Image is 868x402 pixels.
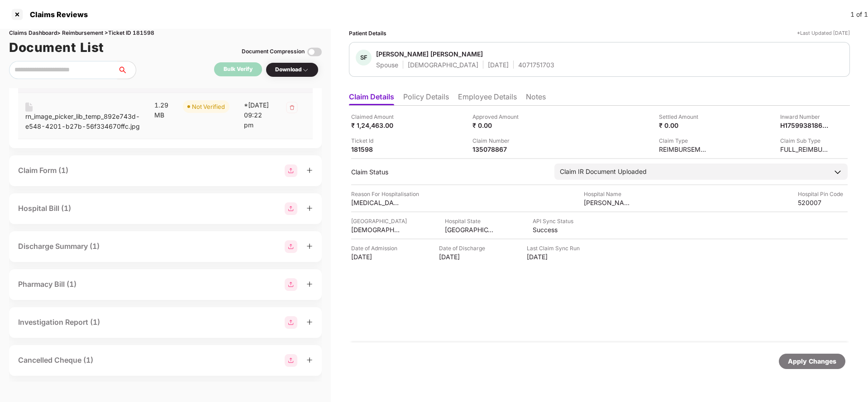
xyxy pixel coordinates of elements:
li: Employee Details [458,92,517,105]
div: REIMBURSEMENT [659,145,709,154]
h1: Document List [9,37,104,57]
img: svg+xml;base64,PHN2ZyBpZD0iR3JvdXBfMjg4MTMiIGRhdGEtbmFtZT0iR3JvdXAgMjg4MTMiIHhtbG5zPSJodHRwOi8vd3... [285,164,297,177]
div: Cancelled Cheque (1) [18,355,93,366]
div: [DATE] [351,252,401,261]
div: Discharge Summary (1) [18,241,100,252]
div: Hospital Bill (1) [18,203,71,214]
span: plus [306,357,313,363]
div: Hospital State [445,217,495,225]
img: svg+xml;base64,PHN2ZyB4bWxucz0iaHR0cDovL3d3dy53My5vcmcvMjAwMC9zdmciIHdpZHRoPSIzMiIgaGVpZ2h0PSIzMi... [285,100,299,115]
div: API Sync Status [533,217,573,225]
button: search [117,61,136,79]
div: Approved Amount [472,112,522,121]
img: svg+xml;base64,PHN2ZyB4bWxucz0iaHR0cDovL3d3dy53My5vcmcvMjAwMC9zdmciIHdpZHRoPSIxNiIgaGVpZ2h0PSIyMC... [25,103,33,112]
div: *Last Updated [DATE] [797,29,850,37]
div: FULL_REIMBURSEMENT [780,145,830,154]
div: Date of Admission [351,244,401,252]
img: svg+xml;base64,PHN2ZyBpZD0iR3JvdXBfMjg4MTMiIGRhdGEtbmFtZT0iR3JvdXAgMjg4MTMiIHhtbG5zPSJodHRwOi8vd3... [285,240,297,253]
div: Patient Details [349,29,386,37]
div: Investigation Report (1) [18,317,100,328]
div: Not Verified [192,102,225,111]
span: plus [306,167,313,173]
div: rn_image_picker_lib_temp_892e743d-e548-4201-b27b-56f334670ffc.jpg [25,112,140,131]
div: H1759938186726OE191 [780,121,830,130]
div: 135078867 [472,145,522,154]
span: search [117,66,136,74]
div: 181598 [351,145,401,154]
img: svg+xml;base64,PHN2ZyBpZD0iR3JvdXBfMjg4MTMiIGRhdGEtbmFtZT0iR3JvdXAgMjg4MTMiIHhtbG5zPSJodHRwOi8vd3... [285,354,297,367]
div: Inward Number [780,112,830,121]
div: Claimed Amount [351,112,401,121]
div: [DATE] [488,61,509,69]
div: Settled Amount [659,112,709,121]
img: svg+xml;base64,PHN2ZyBpZD0iVG9nZ2xlLTMyeDMyIiB4bWxucz0iaHR0cDovL3d3dy53My5vcmcvMjAwMC9zdmciIHdpZH... [307,45,322,59]
div: Hospital Pin Code [798,190,848,198]
li: Claim Details [349,92,394,105]
div: Reason For Hospitalisation [351,190,419,198]
span: plus [306,205,313,211]
div: Claim Status [351,168,545,176]
div: Claim Type [659,136,709,145]
div: Claim Number [472,136,522,145]
div: [PERSON_NAME] [PERSON_NAME] [376,50,483,58]
img: downArrowIcon [833,168,842,177]
div: *[DATE] 09:22 pm [244,100,270,130]
div: Success [533,225,573,234]
div: Ticket Id [351,136,401,145]
div: [DEMOGRAPHIC_DATA] [408,61,478,69]
div: SF [356,50,372,65]
div: [GEOGRAPHIC_DATA] [351,217,407,225]
div: 1.29 MB [154,100,168,120]
div: ₹ 0.00 [472,121,522,130]
div: [DATE] [439,252,489,261]
div: Apply Changes [788,356,836,366]
div: 1 of 1 [850,9,868,19]
div: [GEOGRAPHIC_DATA] [445,225,495,234]
div: Last Claim Sync Run [527,244,580,252]
img: svg+xml;base64,PHN2ZyBpZD0iR3JvdXBfMjg4MTMiIGRhdGEtbmFtZT0iR3JvdXAgMjg4MTMiIHhtbG5zPSJodHRwOi8vd3... [285,202,297,215]
div: Download [275,65,309,74]
div: [MEDICAL_DATA] [351,198,401,207]
div: 4071751703 [518,61,554,69]
li: Notes [526,92,546,105]
div: ₹ 1,24,463.00 [351,121,401,130]
div: Date of Discharge [439,244,489,252]
div: Claims Dashboard > Reimbursement > Ticket ID 181598 [9,29,322,37]
div: Hospital Name [584,190,634,198]
div: [PERSON_NAME][GEOGRAPHIC_DATA] [584,198,634,207]
div: Pharmacy Bill (1) [18,279,76,290]
li: Policy Details [403,92,449,105]
div: Claim Sub Type [780,136,830,145]
span: plus [306,281,313,287]
div: Claims Reviews [24,10,88,19]
img: svg+xml;base64,PHN2ZyBpZD0iRHJvcGRvd24tMzJ4MzIiIHhtbG5zPSJodHRwOi8vd3d3LnczLm9yZy8yMDAwL3N2ZyIgd2... [302,66,309,74]
div: Document Compression [242,47,305,56]
div: [DEMOGRAPHIC_DATA] [351,225,401,234]
span: plus [306,319,313,325]
div: Spouse [376,61,398,69]
div: 520007 [798,198,848,207]
div: Bulk Verify [224,65,253,74]
div: Claim IR Document Uploaded [560,167,647,177]
img: svg+xml;base64,PHN2ZyBpZD0iR3JvdXBfMjg4MTMiIGRhdGEtbmFtZT0iR3JvdXAgMjg4MTMiIHhtbG5zPSJodHRwOi8vd3... [285,278,297,291]
div: [DATE] [527,252,580,261]
span: plus [306,243,313,249]
div: ₹ 0.00 [659,121,709,130]
div: Claim Form (1) [18,165,68,176]
img: svg+xml;base64,PHN2ZyBpZD0iR3JvdXBfMjg4MTMiIGRhdGEtbmFtZT0iR3JvdXAgMjg4MTMiIHhtbG5zPSJodHRwOi8vd3... [285,316,297,329]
